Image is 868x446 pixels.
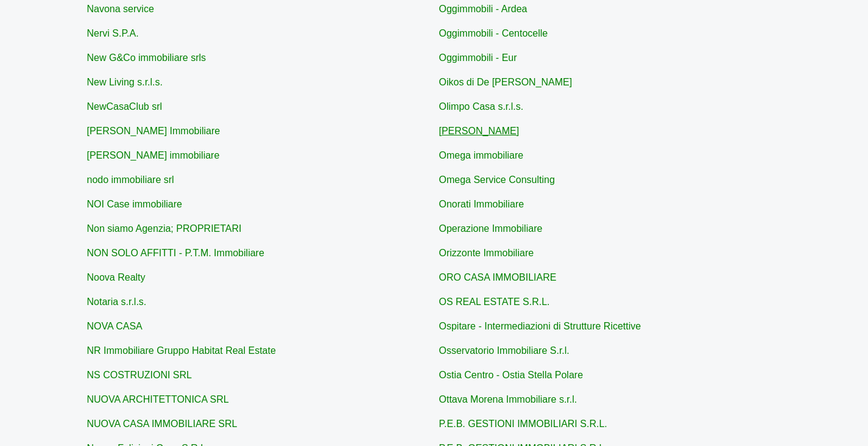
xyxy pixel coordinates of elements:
[87,126,221,136] a: [PERSON_NAME] Immobiliare
[439,28,548,38] a: Oggimmobili - Centocelle
[87,28,139,38] a: Nervi S.P.A.
[87,4,154,14] a: Navona service
[87,248,264,258] a: NON SOLO AFFITTI - P.T.M. Immobiliare
[439,101,524,112] a: Olimpo Casa s.r.l.s.
[87,419,238,429] a: NUOVA CASA IMMOBILIARE SRL
[87,345,276,356] a: NR Immobiliare Gruppo Habitat Real Estate
[439,321,641,331] a: Ospitare - Intermediazioni di Strutture Ricettive
[87,223,242,234] a: Non siamo Agenzia; PROPRIETARI
[87,394,229,405] a: NUOVA ARCHITETTONICA SRL
[439,248,534,258] a: Orizzonte Immobiliare
[87,77,163,87] a: New Living s.r.l.s.
[439,297,550,307] a: OS REAL ESTATE S.R.L.
[87,272,146,282] a: Noova Realty
[439,345,570,356] a: Osservatorio Immobiliare S.r.l.
[439,272,557,282] a: ORO CASA IMMOBILIARE
[439,174,555,185] a: Omega Service Consulting
[439,77,573,87] a: Oikos di De [PERSON_NAME]
[87,52,206,63] a: New G&Co immobiliare srls
[87,174,174,185] a: nodo immobiliare srl
[439,370,584,380] a: Ostia Centro - Ostia Stella Polare
[439,126,520,136] a: [PERSON_NAME]
[439,419,607,429] a: P.E.B. GESTIONI IMMOBILIARI S.R.L.
[439,199,524,209] a: Onorati Immobiliare
[87,321,143,331] a: NOVA CASA
[87,101,163,112] a: NewCasaClub srl
[439,52,517,63] a: Oggimmobili - Eur
[87,150,220,160] a: [PERSON_NAME] immobiliare
[439,394,577,405] a: Ottava Morena Immobiliare s.r.l.
[87,199,182,209] a: NOI Case immobiliare
[87,370,192,380] a: NS COSTRUZIONI SRL
[439,223,543,234] a: Operazione Immobiliare
[439,4,528,14] a: Oggimmobili - Ardea
[439,150,524,160] a: Omega immobiliare
[87,297,147,307] a: Notaria s.r.l.s.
